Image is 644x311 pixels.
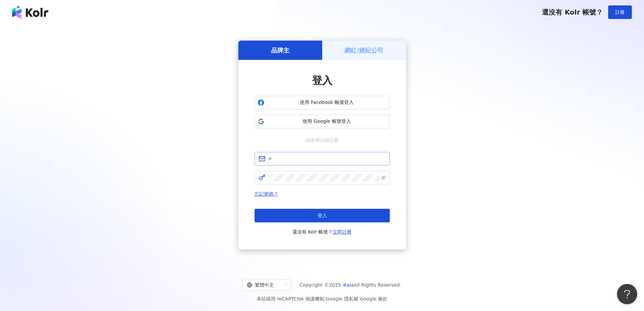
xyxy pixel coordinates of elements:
[333,229,352,235] a: 立即註冊
[326,296,358,302] a: Google 隱私權
[12,5,48,19] img: logo
[292,228,352,236] span: 還沒有 Kolr 帳號？
[271,46,289,54] h5: 品牌主
[300,281,401,289] span: Copyright © 2025 All Rights Reserved.
[324,296,326,302] span: |
[317,213,327,218] span: 登入
[617,284,637,304] iframe: Help Scout Beacon - Open
[267,99,387,106] span: 使用 Facebook 帳號登入
[358,296,360,302] span: |
[542,8,603,16] span: 還沒有 Kolr 帳號？
[255,209,390,222] button: 登入
[301,136,343,144] span: 或使用信箱註冊
[267,118,387,125] span: 使用 Google 帳號登入
[608,5,632,19] button: 註冊
[344,46,383,54] h5: 網紅/經紀公司
[255,115,390,128] button: 使用 Google 帳號登入
[247,280,281,290] div: 繁體中文
[342,282,354,288] a: iKala
[312,74,332,86] span: 登入
[257,295,387,303] span: 本站採用 reCAPTCHA 保護機制
[381,175,386,180] span: eye-invisible
[255,191,278,197] a: 忘記密碼？
[255,96,390,109] button: 使用 Facebook 帳號登入
[615,9,625,15] span: 註冊
[360,296,387,302] a: Google 條款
